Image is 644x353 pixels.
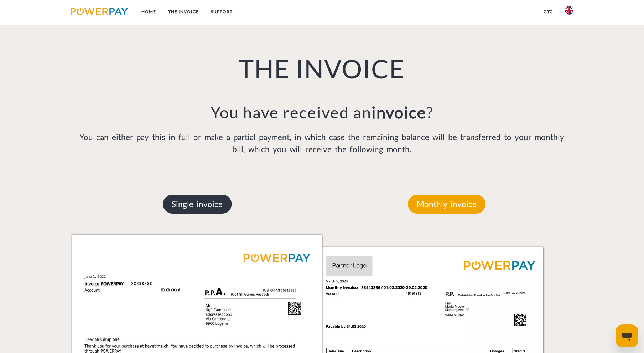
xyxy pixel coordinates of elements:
img: logo-powerpay.svg [71,8,128,15]
h1: THE INVOICE [72,52,572,85]
p: You can either pay this in full or make a partial payment, in which case the remaining balance wi... [72,131,572,155]
a: Home [135,5,162,18]
p: Single invoice [163,195,232,214]
b: invoice [372,103,426,122]
p: Monthly invoice [408,195,485,214]
img: en [565,6,573,15]
a: THE INVOICE [162,5,205,18]
iframe: Button to launch messaging window [616,324,638,347]
a: GTC [537,5,559,18]
h3: You have received an ? [72,102,572,122]
a: Support [205,5,239,18]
